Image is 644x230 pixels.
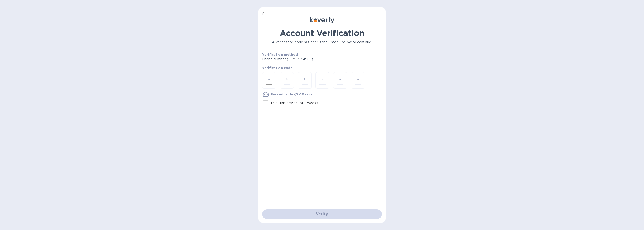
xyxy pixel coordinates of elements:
p: Phone number (+1 *** *** 4985) [262,57,349,62]
b: Verification method [262,53,298,56]
u: Resend code (0:03 sec) [271,92,312,96]
h1: Account Verification [262,28,382,38]
p: Verification code [262,66,382,70]
p: A verification code has been sent. Enter it below to continue. [262,40,382,45]
p: Trust this device for 2 weeks [271,101,318,106]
